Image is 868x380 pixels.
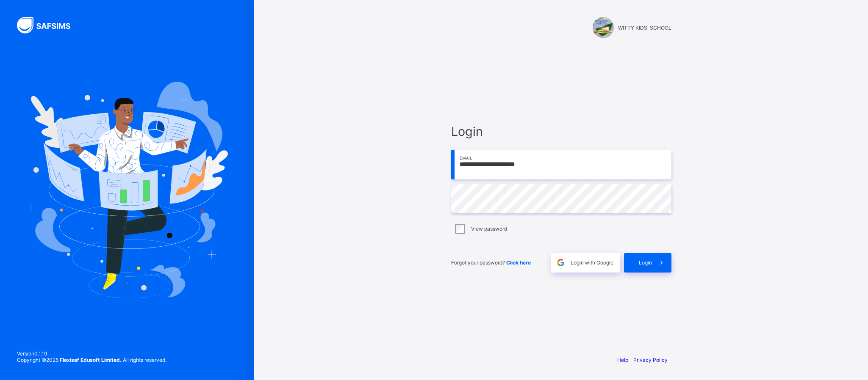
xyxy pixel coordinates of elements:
span: Login [639,259,652,266]
span: Copyright © 2025 All rights reserved. [17,357,166,363]
span: Version 0.1.19 [17,350,166,357]
img: Hero Image [26,82,228,298]
span: Login [451,124,671,139]
span: Forgot your password? [451,259,531,266]
strong: Flexisaf Edusoft Limited. [60,357,122,363]
img: google.396cfc9801f0270233282035f929180a.svg [556,258,566,267]
span: Login with Google [571,259,613,266]
span: WITTY KIDS' SCHOOL [618,25,671,31]
a: Click here [506,259,531,266]
a: Help [617,357,628,363]
label: View password [471,226,507,232]
img: SAFSIMS Logo [17,17,80,33]
a: Privacy Policy [633,357,668,363]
